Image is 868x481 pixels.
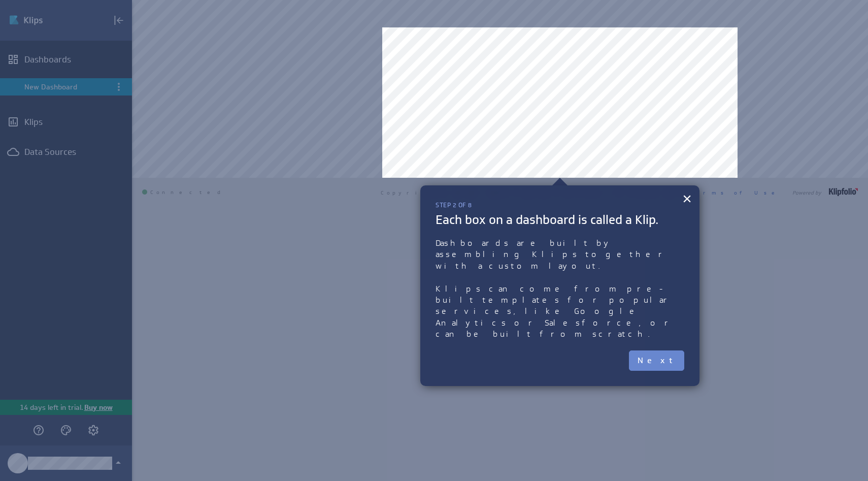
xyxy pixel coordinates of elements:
p: Step 2 of 8 [436,201,684,209]
h2: Each box on a dashboard is called a Klip. [436,212,684,228]
button: Close [682,188,692,209]
button: Next [629,350,684,371]
p: Dashboards are built by assembling Klips together with a custom layout. [436,238,684,272]
p: Klips can come from pre-built templates for popular services, like Google Analytics or Salesforce... [436,283,684,340]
